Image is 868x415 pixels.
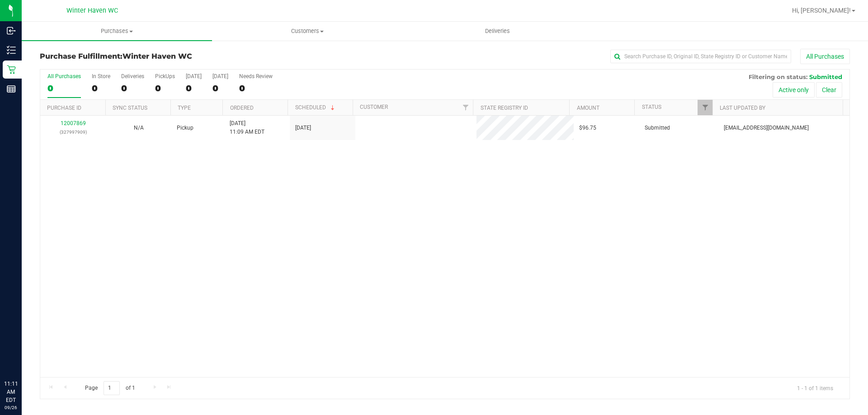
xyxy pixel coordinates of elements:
[66,7,118,14] span: Winter Haven WC
[720,105,765,111] a: Last Updated By
[186,83,202,93] div: 0
[113,105,147,111] a: Sync Status
[212,83,228,93] div: 0
[295,104,336,111] a: Scheduled
[123,52,192,61] span: Winter Haven WC
[178,105,191,111] a: Type
[360,104,388,110] a: Customer
[22,22,212,41] a: Purchases
[104,381,120,395] input: 1
[27,341,38,352] iframe: Resource center unread badge
[7,46,16,55] inline-svg: Inventory
[212,73,228,79] div: [DATE]
[579,124,596,132] span: $96.75
[230,119,264,136] span: [DATE] 11:09 AM EDT
[790,381,840,395] span: 1 - 1 of 1 items
[749,73,807,80] span: Filtering on status:
[134,125,144,131] span: Not Applicable
[40,52,310,61] h3: Purchase Fulfillment:
[792,7,851,14] span: Hi, [PERSON_NAME]!
[402,22,593,41] a: Deliveries
[458,100,473,115] a: Filter
[610,50,791,63] input: Search Purchase ID, Original ID, State Registry ID or Customer Name...
[4,380,18,404] p: 11:11 AM EDT
[47,73,81,79] div: All Purchases
[212,22,402,41] a: Customers
[295,124,311,132] span: [DATE]
[4,404,18,411] p: 09/26
[134,124,144,132] button: N/A
[92,83,110,93] div: 0
[177,124,193,132] span: Pickup
[46,128,100,136] p: (327997909)
[92,73,110,79] div: In Store
[77,381,142,395] span: Page of 1
[212,27,402,35] span: Customers
[47,105,81,111] a: Purchase ID
[186,73,202,79] div: [DATE]
[230,105,254,111] a: Ordered
[809,73,842,80] span: Submitted
[9,343,36,370] iframe: Resource center
[22,27,212,35] span: Purchases
[155,83,175,93] div: 0
[473,27,522,35] span: Deliveries
[47,83,81,93] div: 0
[481,105,528,111] a: State Registry ID
[800,49,850,64] button: All Purchases
[724,124,809,132] span: [EMAIL_ADDRESS][DOMAIN_NAME]
[816,82,842,98] button: Clear
[239,83,273,93] div: 0
[7,84,16,93] inline-svg: Reports
[645,124,670,132] span: Submitted
[61,120,86,126] a: 12007869
[577,105,599,111] a: Amount
[698,100,712,115] a: Filter
[121,83,144,93] div: 0
[7,65,16,74] inline-svg: Retail
[773,82,815,98] button: Active only
[239,73,273,79] div: Needs Review
[155,73,175,79] div: PickUps
[121,73,144,79] div: Deliveries
[7,26,16,35] inline-svg: Inbound
[642,104,661,110] a: Status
